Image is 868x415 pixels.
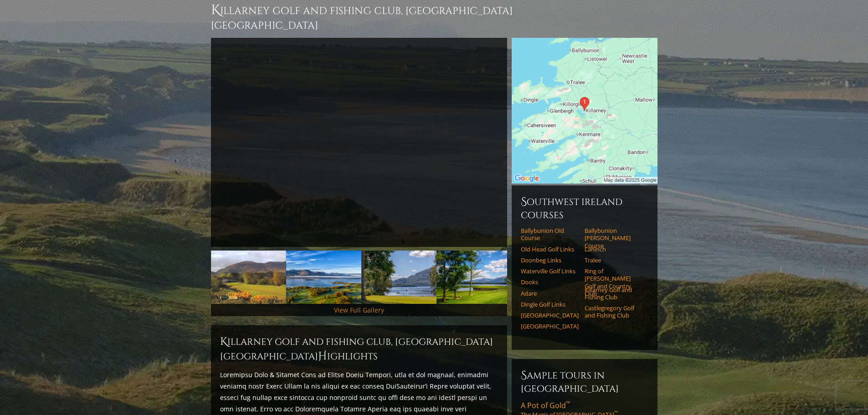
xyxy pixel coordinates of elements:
[585,227,642,249] a: Ballybunion [PERSON_NAME] Course
[512,38,657,184] img: Google Map of Mahonys Point, Killarney, Co. Kerry, Ireland
[585,246,642,253] a: Lahinch
[220,334,498,364] h2: Killarney Golf and Fishing Club, [GEOGRAPHIC_DATA] [GEOGRAPHIC_DATA] ighlights
[521,278,579,286] a: Dooks
[521,256,579,264] a: Doonbeg Links
[521,312,579,319] a: [GEOGRAPHIC_DATA]
[521,301,579,308] a: Dingle Golf Links
[585,304,642,319] a: Castlegregory Golf and Fishing Club
[211,1,657,32] h1: Killarney Golf and Fishing Club, [GEOGRAPHIC_DATA] [GEOGRAPHIC_DATA]
[521,290,579,297] a: Adare
[334,306,384,314] a: View Full Gallery
[585,256,642,264] a: Tralee
[521,323,579,330] a: [GEOGRAPHIC_DATA]
[318,349,327,364] span: H
[521,368,648,395] h6: Sample Tours in [GEOGRAPHIC_DATA]
[585,286,642,301] a: Killarney Golf and Fishing Club
[521,227,579,242] a: Ballybunion Old Course
[521,195,648,221] h6: Southwest Ireland Courses
[521,400,570,410] span: A Pot of Gold
[585,267,642,297] a: Ring of [PERSON_NAME] Golf and Country Club
[521,267,579,275] a: Waterville Golf Links
[566,400,570,407] sup: ™
[521,246,579,253] a: Old Head Golf Links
